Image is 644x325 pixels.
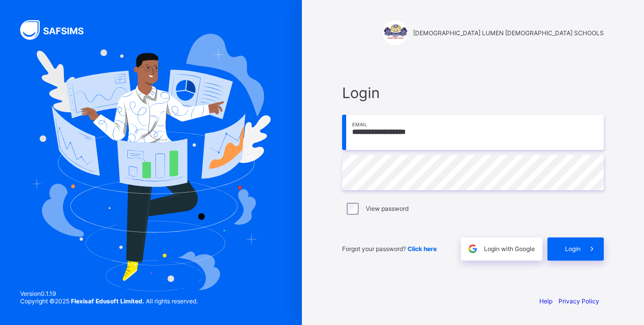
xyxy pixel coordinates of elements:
[413,29,604,37] span: [DEMOGRAPHIC_DATA] LUMEN [DEMOGRAPHIC_DATA] SCHOOLS
[558,297,599,305] a: Privacy Policy
[20,290,198,297] span: Version 0.1.19
[484,245,535,253] span: Login with Google
[342,245,437,253] span: Forgot your password?
[342,84,604,102] span: Login
[565,245,581,253] span: Login
[20,297,198,305] span: Copyright © 2025 All rights reserved.
[539,297,552,305] a: Help
[31,34,271,291] img: Hero Image
[366,205,409,212] label: View password
[467,243,478,255] img: google.396cfc9801f0270233282035f929180a.svg
[71,297,144,305] strong: Flexisaf Edusoft Limited.
[20,20,96,40] img: SAFSIMS Logo
[408,245,437,253] a: Click here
